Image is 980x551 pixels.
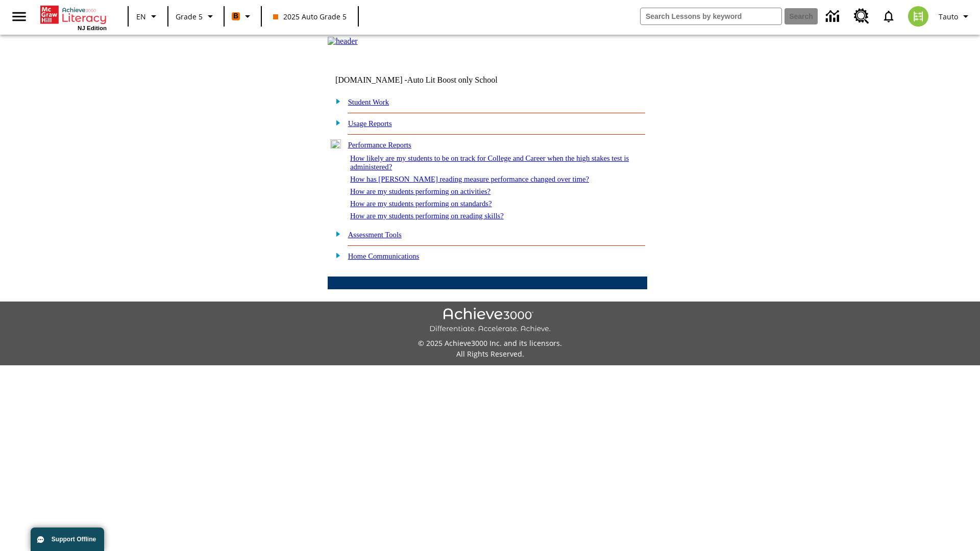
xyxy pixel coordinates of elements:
button: Profile/Settings [935,7,976,26]
img: header [328,37,358,46]
a: Home Communications [348,252,420,260]
a: How has [PERSON_NAME] reading measure performance changed over time? [350,175,589,183]
nobr: Auto Lit Boost only School [407,76,498,84]
img: plus.gif [330,96,341,106]
img: plus.gif [330,118,341,127]
button: Open side menu [4,2,34,32]
img: Achieve3000 Differentiate Accelerate Achieve [429,308,551,334]
span: Support Offline [52,536,96,543]
button: Boost Class color is orange. Change class color [228,7,258,26]
button: Grade: Grade 5, Select a grade [171,7,220,26]
div: Home [40,4,107,31]
a: Performance Reports [348,141,411,149]
input: search field [641,8,781,24]
a: Assessment Tools [348,231,402,239]
button: Support Offline [31,528,104,551]
a: Usage Reports [348,119,392,128]
img: avatar image [908,6,928,27]
img: plus.gif [330,251,341,260]
button: Select a new avatar [902,3,935,30]
a: How are my students performing on activities? [350,187,491,195]
a: Student Work [348,98,389,106]
span: EN [136,11,146,22]
img: minus.gif [330,139,341,148]
td: [DOMAIN_NAME] - [335,76,523,85]
a: How are my students performing on standards? [350,199,492,208]
button: Language: EN, Select a language [132,7,164,26]
a: Notifications [875,3,902,30]
a: How are my students performing on reading skills? [350,212,504,220]
a: How likely are my students to be on track for College and Career when the high stakes test is adm... [350,154,629,171]
span: 2025 Auto Grade 5 [273,11,347,22]
img: plus.gif [330,229,341,238]
a: Data Center [820,3,848,31]
a: Resource Center, Will open in new tab [848,3,875,30]
span: Grade 5 [176,11,203,22]
span: B [233,10,238,22]
span: NJ Edition [78,25,107,31]
span: Tauto [939,11,958,22]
